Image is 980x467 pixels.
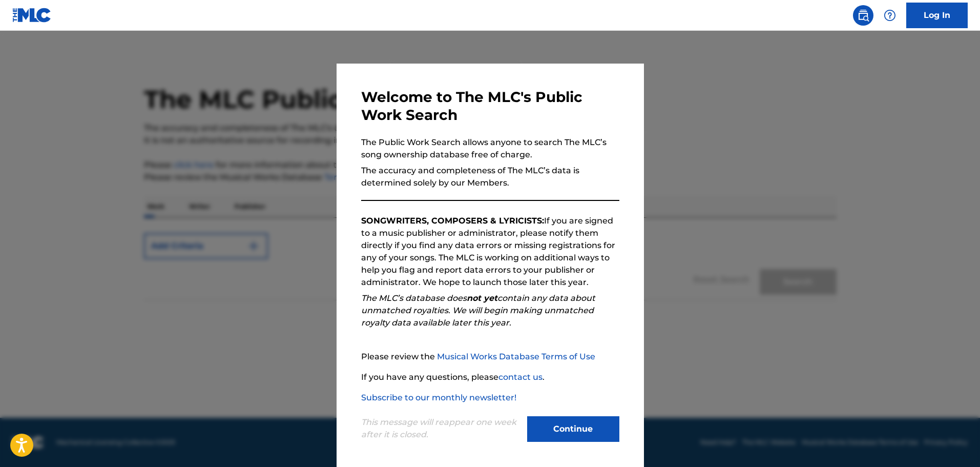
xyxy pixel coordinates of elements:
strong: not yet [467,293,497,303]
strong: SONGWRITERS, COMPOSERS & LYRICISTS: [361,216,544,226]
a: Subscribe to our monthly newsletter! [361,393,516,402]
button: Continue [527,416,619,442]
a: Musical Works Database Terms of Use [437,352,595,361]
div: Help [880,5,900,26]
a: contact us [498,372,543,382]
p: Please review the [361,351,619,363]
h3: Welcome to The MLC's Public Work Search [361,88,619,124]
a: Log In [906,3,968,28]
p: The accuracy and completeness of The MLC’s data is determined solely by our Members. [361,165,619,189]
a: Public Search [853,5,873,26]
img: MLC Logo [12,8,52,23]
p: If you are signed to a music publisher or administrator, please notify them directly if you find ... [361,215,619,289]
p: This message will reappear one week after it is closed. [361,416,521,441]
p: If you have any questions, please . [361,371,619,383]
p: The Public Work Search allows anyone to search The MLC’s song ownership database free of charge. [361,136,619,161]
img: search [857,9,869,22]
em: The MLC’s database does contain any data about unmatched royalties. We will begin making unmatche... [361,293,595,328]
img: help [884,9,896,22]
